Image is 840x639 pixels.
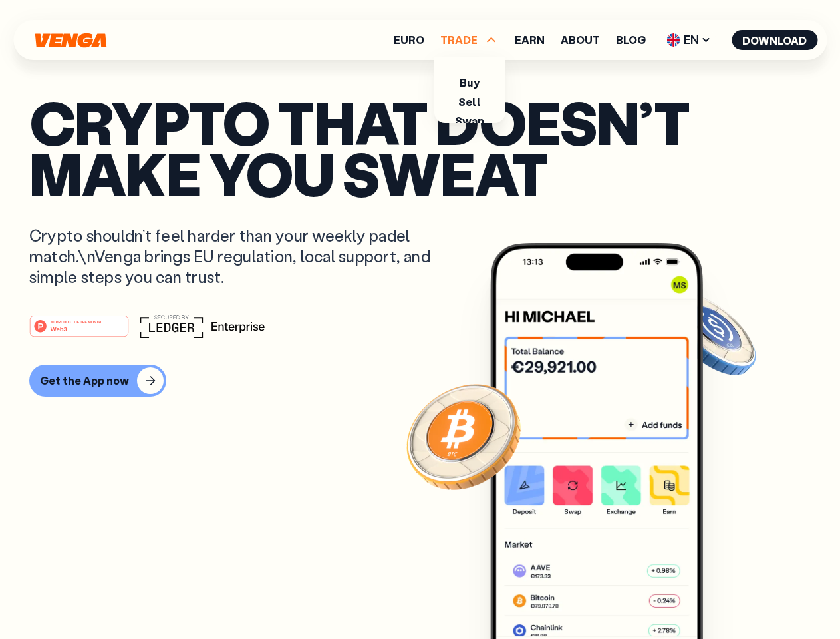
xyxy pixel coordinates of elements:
tspan: #1 PRODUCT OF THE MONTH [51,319,101,323]
a: Buy [460,75,479,89]
svg: Home [33,33,108,48]
img: USDC coin [663,286,759,382]
a: Get the App now [29,365,811,397]
a: Swap [455,114,485,128]
button: Download [732,30,817,50]
button: Get the App now [29,365,166,397]
a: Sell [458,95,481,108]
img: Bitcoin [404,376,523,496]
p: Crypto that doesn’t make you sweat [29,97,811,198]
span: EN [662,29,716,51]
p: Crypto shouldn’t feel harder than your weekly padel match.\nVenga brings EU regulation, local sup... [29,225,450,288]
tspan: Web3 [51,325,67,332]
a: About [561,35,600,45]
a: Blog [616,35,646,45]
span: TRADE [440,35,478,45]
a: Euro [394,35,424,45]
img: flag-uk [666,33,680,47]
a: #1 PRODUCT OF THE MONTHWeb3 [29,323,129,340]
a: Earn [515,35,545,45]
div: Get the App now [40,374,129,387]
span: TRADE [440,32,499,48]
